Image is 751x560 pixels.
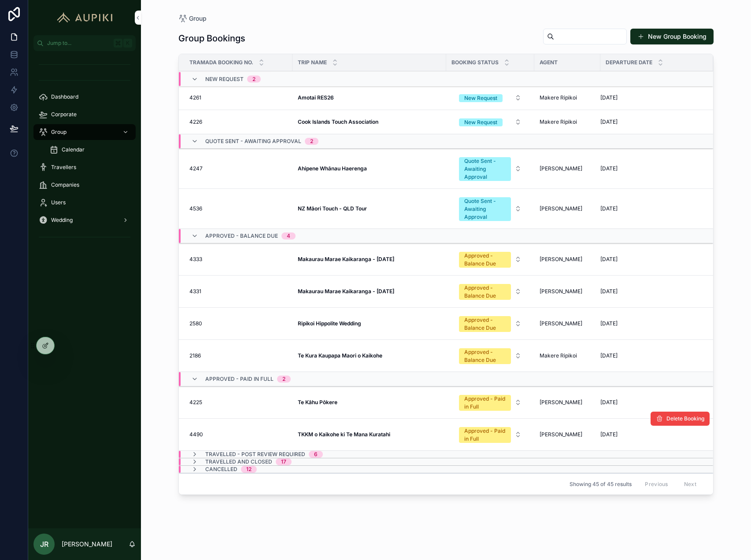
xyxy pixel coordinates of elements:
[451,114,529,130] a: Select Button
[205,138,301,145] span: Quote Sent - Awaiting Approval
[47,40,110,47] span: Jump to...
[189,399,287,406] a: 4225
[464,427,506,443] div: Approved - Paid in Full
[452,247,529,271] button: Select Button
[540,59,558,66] span: Agent
[464,252,506,268] div: Approved - Balance Due
[600,431,703,438] a: [DATE]
[246,466,252,473] div: 12
[282,376,285,383] div: 2
[540,165,595,172] a: [PERSON_NAME]
[189,320,202,327] span: 2580
[298,399,337,405] strong: Te Kāhu Pōkere
[298,205,367,212] strong: NZ Māori Touch - QLD Tour
[189,205,202,212] span: 4536
[600,165,703,172] a: [DATE]
[298,118,378,125] strong: Cook Islands Touch Association
[189,352,201,359] span: 2186
[298,165,441,172] a: Ahipene Whānau Haerenga
[189,320,287,327] a: 2580
[451,152,529,185] a: Select Button
[189,256,287,263] a: 4333
[464,118,497,126] div: New Request
[298,288,394,295] strong: Makaurau Marae Kaikaranga - [DATE]
[540,94,595,101] a: Makere Ripikoi
[298,288,441,295] a: Makaurau Marae Kaikaranga - [DATE]
[464,197,506,221] div: Quote Sent - Awaiting Approval
[570,481,632,488] span: Showing 45 of 45 results
[464,94,497,102] div: New Request
[600,205,703,212] a: [DATE]
[451,192,529,225] a: Select Button
[298,431,390,438] strong: TKKM o Kaikohe ki Te Mana Kuratahi
[540,288,595,295] a: [PERSON_NAME]
[540,118,595,125] a: Makere Ripikoi
[540,165,582,172] span: [PERSON_NAME]
[600,256,703,263] a: [DATE]
[28,51,141,255] div: scrollable content
[452,114,529,130] button: Select Button
[464,157,506,181] div: Quote Sent - Awaiting Approval
[298,399,441,406] a: Te Kāhu Pōkere
[189,288,287,295] a: 4331
[600,205,618,212] span: [DATE]
[540,320,595,327] a: [PERSON_NAME]
[600,165,618,172] span: [DATE]
[189,118,202,125] span: 4226
[452,90,529,106] button: Select Button
[540,431,582,438] span: [PERSON_NAME]
[298,320,361,327] strong: Ripikoi Hippolite Wedding
[464,348,506,364] div: Approved - Balance Due
[452,153,529,184] button: Select Button
[452,193,529,225] button: Select Button
[606,59,652,66] span: Departure Date
[298,165,367,172] strong: Ahipene Whānau Haerenga
[452,312,529,335] button: Select Button
[540,256,595,263] a: [PERSON_NAME]
[44,142,136,158] a: Calendar
[287,232,290,239] div: 4
[189,431,203,438] span: 4490
[298,94,334,101] strong: Amotai RES26
[189,288,201,295] span: 4331
[452,344,529,368] button: Select Button
[205,376,274,383] span: Approved - Paid in Full
[189,399,202,406] span: 4225
[178,14,207,23] a: Group
[298,94,441,101] a: Amotai RES26
[630,29,714,44] button: New Group Booking
[600,320,618,327] span: [DATE]
[298,352,382,359] strong: Te Kura Kaupapa Maori o Kaikohe
[189,256,202,263] span: 4333
[540,352,595,359] a: Makere Ripikoi
[451,279,529,304] a: Select Button
[666,415,704,422] span: Delete Booking
[540,399,595,406] a: [PERSON_NAME]
[189,205,287,212] a: 4536
[600,94,618,101] span: [DATE]
[298,118,441,125] a: Cook Islands Touch Association
[40,539,48,549] span: JR
[298,59,327,66] span: Trip Name
[189,118,287,125] a: 4226
[540,94,577,101] span: Makere Ripikoi
[600,431,618,438] span: [DATE]
[451,247,529,272] a: Select Button
[33,107,136,122] a: Corporate
[33,35,136,51] button: Jump to...K
[600,118,618,125] span: [DATE]
[51,164,76,171] span: Travellers
[178,32,245,44] h1: Group Bookings
[451,59,499,66] span: Booking Status
[33,195,136,210] a: Users
[33,89,136,105] a: Dashboard
[451,422,529,447] a: Select Button
[600,399,703,406] a: [DATE]
[600,352,618,359] span: [DATE]
[51,199,66,206] span: Users
[51,129,67,136] span: Group
[62,540,112,549] p: [PERSON_NAME]
[205,458,272,465] span: Travelled and Closed
[189,165,203,172] span: 4247
[281,458,286,465] div: 17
